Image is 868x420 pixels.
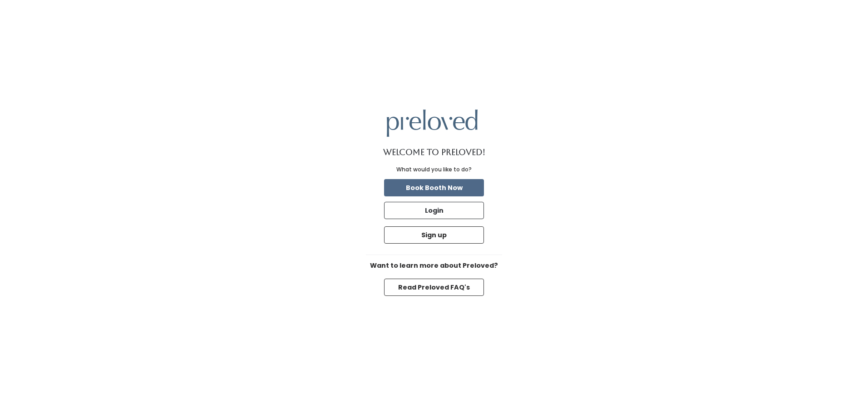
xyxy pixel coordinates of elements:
h6: Want to learn more about Preloved? [366,262,502,270]
button: Sign up [384,226,484,244]
img: preloved logo [387,110,478,136]
a: Login [382,200,486,221]
h1: Welcome to Preloved! [383,148,485,157]
div: What would you like to do? [396,165,472,174]
a: Sign up [382,225,486,245]
button: Read Preloved FAQ's [384,279,484,296]
button: Book Booth Now [384,179,484,196]
button: Login [384,202,484,219]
